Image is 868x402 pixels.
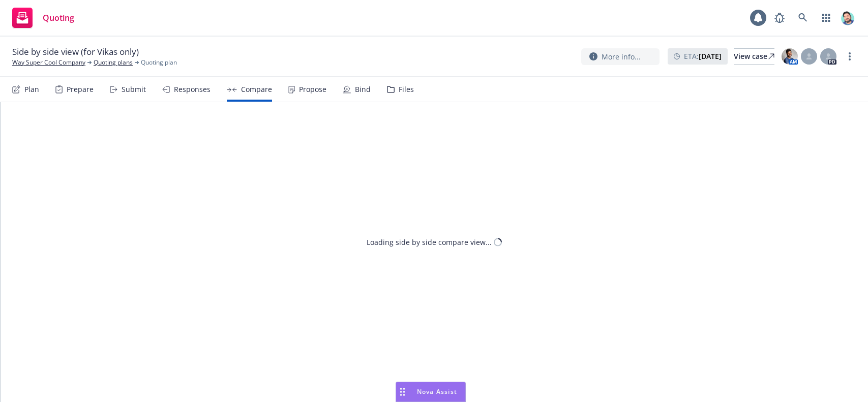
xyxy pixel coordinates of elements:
[699,51,722,61] strong: [DATE]
[24,85,39,94] div: Plan
[367,237,492,248] div: Loading side by side compare view...
[581,48,660,65] button: More info...
[67,85,94,94] div: Prepare
[12,58,85,67] a: Way Super Cool Company
[396,382,409,401] div: Drag to move
[734,48,774,65] a: View case
[602,51,641,62] span: More info...
[299,85,326,94] div: Propose
[241,85,272,94] div: Compare
[122,85,146,94] div: Submit
[793,8,813,28] a: Search
[816,8,836,28] a: Switch app
[417,387,457,396] span: Nova Assist
[43,14,74,22] span: Quoting
[769,8,790,28] a: Report a Bug
[782,48,798,65] img: photo
[355,85,371,94] div: Bind
[12,46,139,58] span: Side by side view (for Vikas only)
[399,85,414,94] div: Files
[396,382,466,402] button: Nova Assist
[141,58,177,67] span: Quoting plan
[840,10,856,26] img: photo
[94,58,133,67] a: Quoting plans
[8,4,78,32] a: Quoting
[174,85,211,94] div: Responses
[844,50,856,63] a: more
[684,51,722,61] span: ETA :
[734,49,774,64] div: View case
